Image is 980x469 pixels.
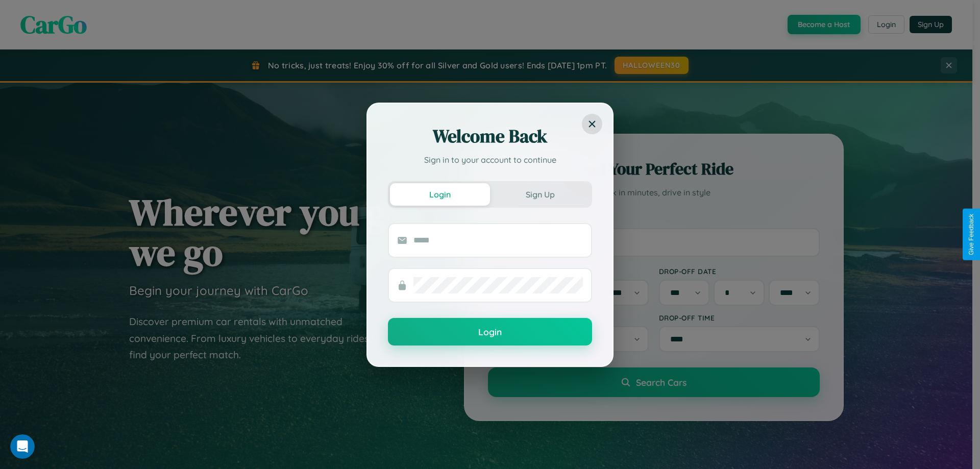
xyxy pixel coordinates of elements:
[10,434,35,459] iframe: Intercom live chat
[390,183,490,206] button: Login
[490,183,590,206] button: Sign Up
[388,318,592,345] button: Login
[968,214,975,255] div: Give Feedback
[388,124,592,149] h2: Welcome Back
[388,154,592,166] p: Sign in to your account to continue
